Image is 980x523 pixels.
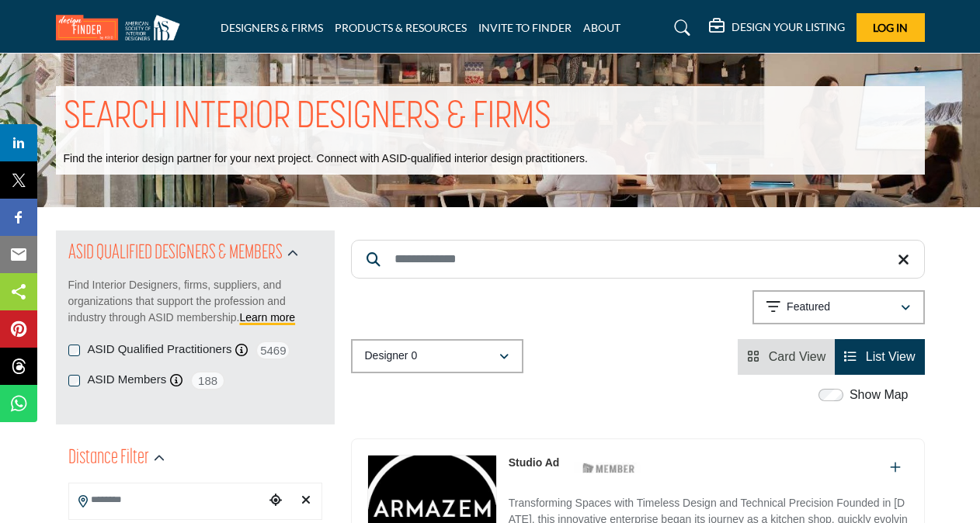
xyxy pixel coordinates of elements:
[583,21,620,34] a: ABOUT
[732,20,845,34] h5: DESIGN YOUR LISTING
[68,240,283,268] h2: ASID QUALIFIED DESIGNERS & MEMBERS
[190,371,225,390] span: 188
[240,311,296,324] a: Learn more
[835,339,924,375] li: List View
[574,459,644,478] img: ASID Members Badge Icon
[68,445,149,473] h2: Distance Filter
[88,341,232,358] label: ASID Qualified Practitioners
[787,300,830,315] p: Featured
[857,13,925,42] button: Log In
[294,484,317,518] div: Clear search location
[844,350,915,363] a: View List
[68,345,80,356] input: ASID Qualified Practitioners checkbox
[221,21,323,34] a: DESIGNERS & FIRMS
[509,456,560,469] a: Studio Ad
[351,240,925,279] input: Search Keyword
[738,339,835,375] li: Card View
[264,484,287,518] div: Choose your current location
[747,350,825,363] a: View Card
[68,277,322,326] p: Find Interior Designers, firms, suppliers, and organizations that support the profession and indu...
[769,350,826,363] span: Card View
[88,371,167,389] label: ASID Members
[351,339,523,373] button: Designer 0
[659,16,700,40] a: Search
[64,151,588,167] p: Find the interior design partner for your next project. Connect with ASID-qualified interior desi...
[709,19,845,37] div: DESIGN YOUR LISTING
[365,348,418,364] p: Designer 0
[335,21,467,34] a: PRODUCTS & RESOURCES
[478,21,572,34] a: INVITE TO FINDER
[866,350,916,363] span: List View
[873,21,908,34] span: Log In
[850,386,909,404] label: Show Map
[255,341,290,360] span: 5469
[68,375,80,386] input: ASID Members checkbox
[64,94,551,142] h1: SEARCH INTERIOR DESIGNERS & FIRMS
[752,290,925,324] button: Featured
[56,15,188,40] img: Site Logo
[509,455,560,471] p: Studio Ad
[69,485,265,515] input: Search Location
[890,461,901,474] a: Add To List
